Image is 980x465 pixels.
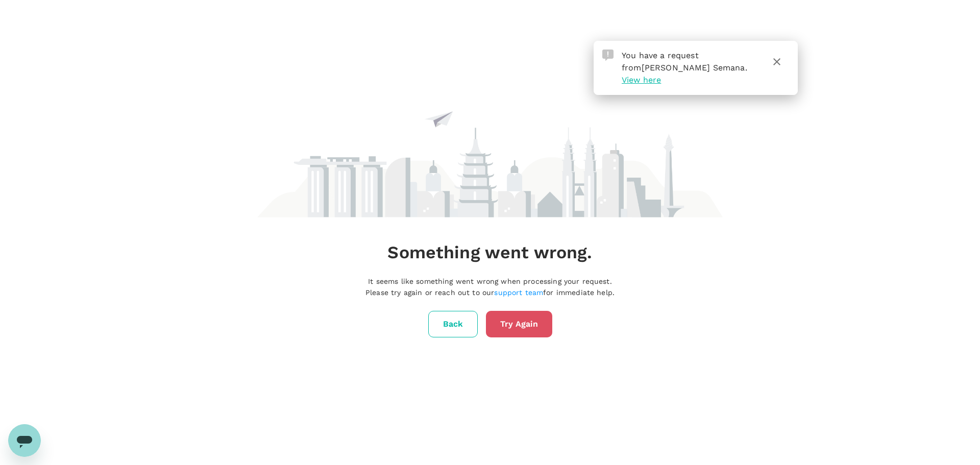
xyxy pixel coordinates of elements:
span: You have a request from . [622,51,747,72]
span: [PERSON_NAME] Semana [642,63,745,72]
img: maintenance [257,66,723,217]
p: It seems like something went wrong when processing your request. Please try again or reach out to... [365,276,615,299]
button: Try Again [486,311,552,337]
iframe: Button to launch messaging window [8,424,41,457]
a: support team [494,288,543,297]
h4: Something went wrong. [387,242,592,263]
span: View here [622,75,661,85]
button: Back [428,311,478,337]
img: Approval Request [602,50,614,61]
